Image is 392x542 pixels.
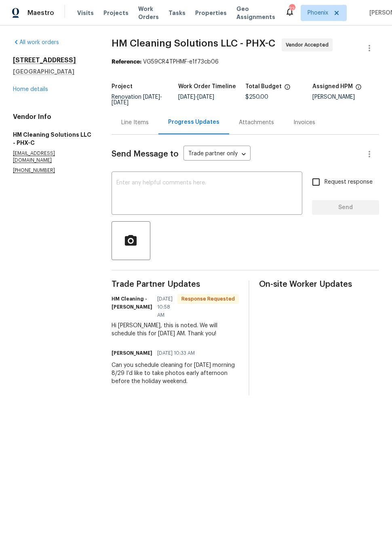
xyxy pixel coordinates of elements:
[121,119,149,127] div: Line Items
[195,9,227,17] span: Properties
[289,5,295,13] div: 22
[112,94,162,106] span: -
[77,9,94,17] span: Visits
[157,349,195,357] span: [DATE] 10:33 AM
[112,280,239,288] span: Trade Partner Updates
[259,280,379,288] span: On-site Worker Updates
[308,9,328,17] span: Phoenix
[13,87,48,92] a: Home details
[112,59,141,65] b: Reference:
[178,94,214,100] span: -
[245,94,268,100] span: $250.00
[197,94,214,100] span: [DATE]
[13,131,92,147] h5: HM Cleaning Solutions LLC - PHX-C
[284,84,291,94] span: The total cost of line items that have been proposed by Opendoor. This sum includes line items th...
[138,5,159,21] span: Work Orders
[27,9,54,17] span: Maestro
[178,94,195,100] span: [DATE]
[143,94,160,100] span: [DATE]
[239,119,274,127] div: Attachments
[112,349,152,357] h6: [PERSON_NAME]
[112,38,275,48] span: HM Cleaning Solutions LLC - PHX-C
[325,178,373,186] span: Request response
[236,5,275,21] span: Geo Assignments
[112,94,162,106] span: Renovation
[168,118,219,126] div: Progress Updates
[183,148,251,161] div: Trade partner only
[112,58,379,66] div: VG59CR4TPHMF-e1f73cb06
[312,94,379,100] div: [PERSON_NAME]
[13,40,59,45] a: All work orders
[112,150,179,158] span: Send Message to
[112,322,239,338] div: Hi [PERSON_NAME], this is noted. We will schedule this for [DATE] AM. Thank you!
[112,361,239,385] div: Can you schedule cleaning for [DATE] morning 8/29 I’d like to take photos early afternoon before ...
[157,295,173,319] span: [DATE] 10:58 AM
[286,41,332,49] span: Vendor Accepted
[293,119,315,127] div: Invoices
[112,100,129,106] span: [DATE]
[112,84,133,89] h5: Project
[169,10,185,16] span: Tasks
[312,84,353,89] h5: Assigned HPM
[112,295,152,311] h6: HM Cleaning - [PERSON_NAME]
[178,84,236,89] h5: Work Order Timeline
[245,84,282,89] h5: Total Budget
[103,9,129,17] span: Projects
[13,113,92,121] h4: Vendor Info
[355,84,362,94] span: The hpm assigned to this work order.
[178,295,238,303] span: Response Requested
